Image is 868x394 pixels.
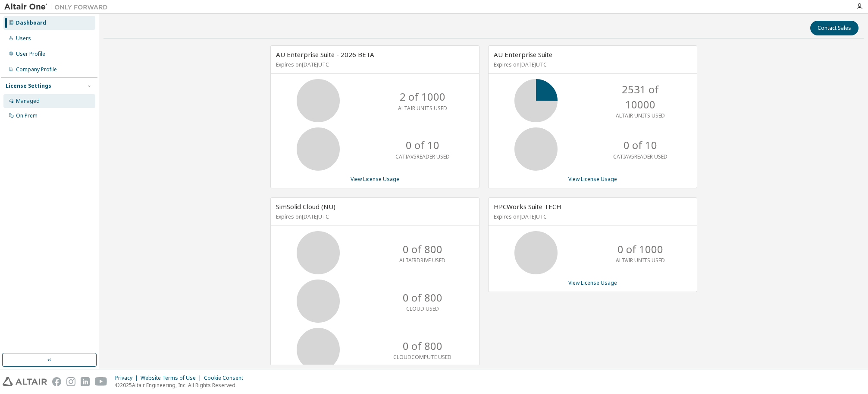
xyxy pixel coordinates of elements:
p: CLOUDCOMPUTE USED [393,353,451,361]
div: On Prem [16,112,38,119]
div: Managed [16,98,40,105]
p: Expires on [DATE] UTC [494,61,689,68]
span: SimSolid Cloud (NU) [276,202,335,211]
img: altair_logo.svg [3,377,47,386]
img: Altair One [4,3,112,11]
p: 0 of 800 [403,290,442,305]
div: Users [16,35,31,42]
div: Privacy [115,375,141,381]
p: 2 of 1000 [400,89,445,104]
p: 0 of 10 [406,138,439,153]
span: AU Enterprise Suite - 2026 BETA [276,50,374,59]
div: Dashboard [16,19,46,26]
img: instagram.svg [66,377,75,386]
button: Contact Sales [810,21,859,35]
p: CATIAV5READER USED [613,153,667,160]
p: ALTAIR UNITS USED [398,105,447,112]
p: Expires on [DATE] UTC [494,213,689,220]
span: AU Enterprise Suite [494,50,552,59]
p: Expires on [DATE] UTC [276,213,472,220]
p: Expires on [DATE] UTC [276,61,472,68]
div: Company Profile [16,66,57,73]
a: View License Usage [568,279,617,286]
div: License Settings [6,83,51,89]
p: ALTAIR UNITS USED [616,112,665,119]
a: View License Usage [568,175,617,183]
p: ALTAIR UNITS USED [616,257,665,264]
img: linkedin.svg [81,377,90,386]
a: View License Usage [351,175,399,183]
p: © 2025 Altair Engineering, Inc. All Rights Reserved. [115,381,248,389]
p: 0 of 10 [624,138,657,153]
img: facebook.svg [52,377,61,386]
img: youtube.svg [95,377,107,386]
p: CATIAV5READER USED [395,153,450,160]
div: Website Terms of Use [141,375,204,381]
p: 0 of 800 [403,242,442,257]
div: Cookie Consent [204,375,248,381]
p: ALTAIRDRIVE USED [399,257,445,264]
span: HPCWorks Suite TECH [494,202,561,211]
p: 2531 of 10000 [606,82,675,112]
p: 0 of 800 [403,339,442,353]
p: CLOUD USED [406,305,439,312]
div: User Profile [16,51,45,57]
p: 0 of 1000 [617,242,663,257]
